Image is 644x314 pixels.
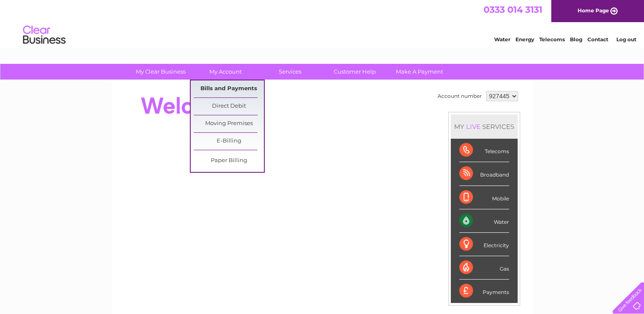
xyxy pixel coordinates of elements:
a: Log out [616,36,636,43]
div: Telecoms [459,139,509,162]
img: logo.png [23,22,66,48]
div: Clear Business is a trading name of Verastar Limited (registered in [GEOGRAPHIC_DATA] No. 3667643... [121,5,524,41]
div: Payments [459,280,509,303]
a: 0333 014 3131 [484,4,542,15]
div: Gas [459,256,509,280]
a: Bills and Payments [194,80,264,97]
div: LIVE [464,123,482,131]
a: Contact [587,36,608,43]
a: Telecoms [539,36,565,43]
a: Moving Premises [194,115,264,132]
div: Mobile [459,186,509,209]
a: Customer Help [320,64,390,80]
a: E-Billing [194,133,264,150]
a: Water [494,36,510,43]
a: Blog [570,36,582,43]
td: Account number [435,89,484,103]
a: Paper Billing [194,152,264,169]
a: Energy [515,36,534,43]
a: Services [255,64,325,80]
div: MY SERVICES [451,114,518,139]
a: My Clear Business [126,64,196,80]
a: My Account [190,64,260,80]
a: Make A Payment [384,64,455,80]
div: Broadband [459,162,509,186]
div: Water [459,209,509,233]
div: Electricity [459,233,509,256]
a: Direct Debit [194,98,264,115]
